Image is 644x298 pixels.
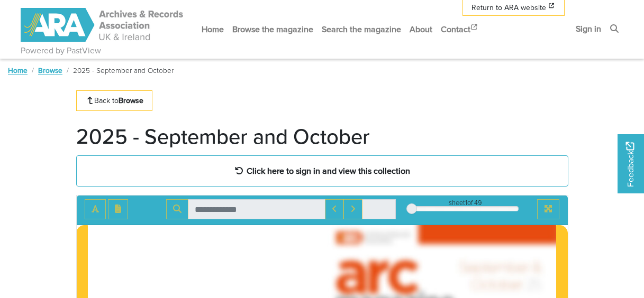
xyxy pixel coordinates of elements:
[228,15,318,43] a: Browse the magazine
[188,199,325,219] input: Search for
[108,199,128,219] button: Open transcription window
[471,2,546,13] span: Return to ARA website
[21,8,185,42] img: ARA - ARC Magazine | Powered by PastView
[405,15,437,43] a: About
[119,95,143,106] strong: Browse
[21,44,101,57] a: Powered by PastView
[537,199,559,219] button: Full screen mode
[412,198,519,208] div: sheet of 49
[85,199,106,219] button: Toggle text selection (Alt+T)
[8,65,28,76] a: Home
[318,15,405,43] a: Search the magazine
[624,142,637,187] span: Feedback
[197,15,228,43] a: Home
[38,65,62,76] a: Browse
[166,199,188,219] button: Search
[247,165,410,176] strong: Click here to sign in and view this collection
[325,199,344,219] button: Previous Match
[76,90,153,111] a: Back toBrowse
[21,2,185,48] a: ARA - ARC Magazine | Powered by PastView logo
[437,15,483,43] a: Contact
[73,65,174,76] span: 2025 - September and October
[618,134,644,193] a: Would you like to provide feedback?
[465,198,467,208] span: 1
[572,15,605,43] a: Sign in
[343,199,362,219] button: Next Match
[76,124,370,149] h1: 2025 - September and October
[76,155,568,187] a: Click here to sign in and view this collection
